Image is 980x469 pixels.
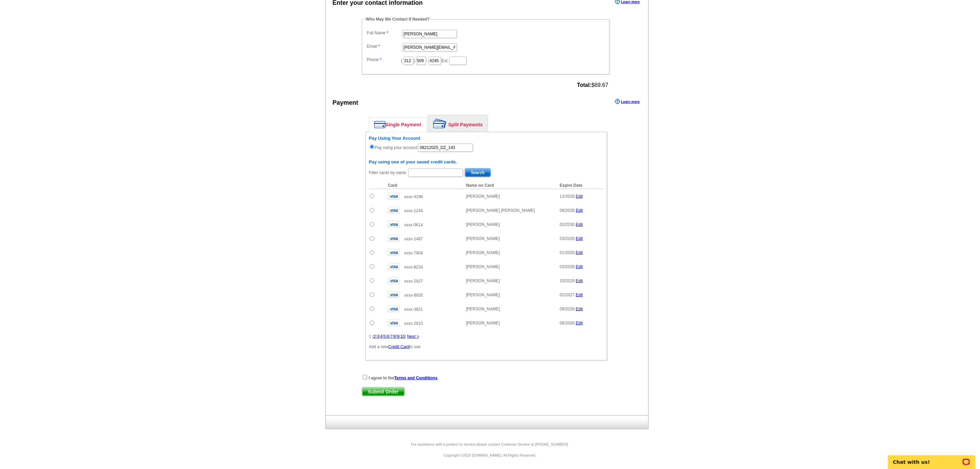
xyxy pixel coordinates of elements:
span: xxxx-8234 [404,265,423,270]
input: PO #: [418,144,473,152]
a: Edit [576,307,583,311]
a: 10 [400,334,405,339]
span: [PERSON_NAME] [466,307,500,311]
th: Card [385,182,463,189]
div: Payment [333,98,358,107]
span: [PERSON_NAME] [466,194,500,199]
span: xxxx-1487 [404,237,423,241]
a: Single Payment [369,117,426,132]
span: xxxx-0614 [404,222,423,227]
div: Pay using your account [369,136,603,152]
img: visa.gif [388,263,400,270]
a: Edit [576,222,583,227]
button: Search [465,168,491,177]
a: Learn more [615,99,640,104]
a: Edit [576,293,583,297]
strong: Total: [577,82,591,88]
a: Edit [576,250,583,255]
img: visa.gif [388,193,400,200]
span: $69.67 [577,82,608,88]
span: 02/2030 [560,222,575,227]
span: xxxx-3821 [404,307,423,312]
a: Edit [576,236,583,241]
span: 09/2028 [560,307,575,311]
img: visa.gif [388,235,400,242]
span: xxxx-4196 [404,194,423,199]
span: [PERSON_NAME] [466,236,500,241]
div: 1 | | | | | | | | | | [369,333,603,340]
span: [PERSON_NAME] [466,278,500,283]
span: 10/2029 [560,278,575,283]
span: [PERSON_NAME] [466,293,500,297]
span: 12/2028 [560,194,575,199]
span: 06/2028 [560,208,575,213]
a: Next > [407,334,419,339]
span: xxxx-1244 [404,208,423,213]
a: Edit [576,194,583,199]
img: visa.gif [388,249,400,256]
span: 02/2027 [560,293,575,297]
strong: I agree to the . [369,376,439,380]
a: Edit [576,321,583,325]
span: xxxx-2910 [404,321,423,326]
a: 6 [387,334,389,339]
label: Phone [367,57,401,63]
a: 9 [397,334,399,339]
label: Email [367,43,401,49]
img: visa.gif [388,221,400,228]
a: Edit [576,278,583,283]
label: Filter cards by name [369,170,406,176]
span: xxxx-8935 [404,293,423,298]
span: Search [465,169,491,177]
a: Edit [576,264,583,269]
label: Full Name [367,30,401,36]
span: [PERSON_NAME] [466,250,500,255]
img: visa.gif [388,207,400,214]
img: single-payment.png [374,121,386,128]
img: visa.gif [388,291,400,298]
span: [PERSON_NAME] [466,264,500,269]
h6: Pay Using Your Account [369,136,603,141]
span: 06/2026 [560,321,575,325]
span: 01/2029 [560,250,575,255]
span: xxxx-2927 [404,279,423,284]
th: Name on Card [463,182,556,189]
dd: ( ) - Ext. [365,55,606,66]
a: Terms and Conditions [394,376,438,380]
span: [PERSON_NAME] [PERSON_NAME] [466,208,535,213]
a: 5 [383,334,386,339]
a: 4 [380,334,382,339]
img: visa.gif [388,319,400,327]
img: split-payment.png [433,119,447,128]
a: 2 [374,334,376,339]
a: 8 [394,334,396,339]
th: Expire Date [556,182,603,189]
p: Add a new to use [369,344,603,350]
span: xxxx-7904 [404,251,423,255]
a: Edit [576,208,583,213]
a: 7 [390,334,393,339]
span: [PERSON_NAME] [466,222,500,227]
span: Submit Order [362,388,404,396]
iframe: LiveChat chat widget [884,447,980,469]
legend: Who May We Contact If Needed? [365,16,430,22]
a: 3 [377,334,379,339]
span: [PERSON_NAME] [466,321,500,325]
img: visa.gif [388,277,400,284]
a: Credit Card [388,344,409,349]
a: Split Payments [428,115,488,132]
img: visa.gif [388,305,400,312]
span: 03/2028 [560,264,575,269]
h6: Pay using one of your saved credit cards. [369,159,603,165]
span: 03/2026 [560,236,575,241]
